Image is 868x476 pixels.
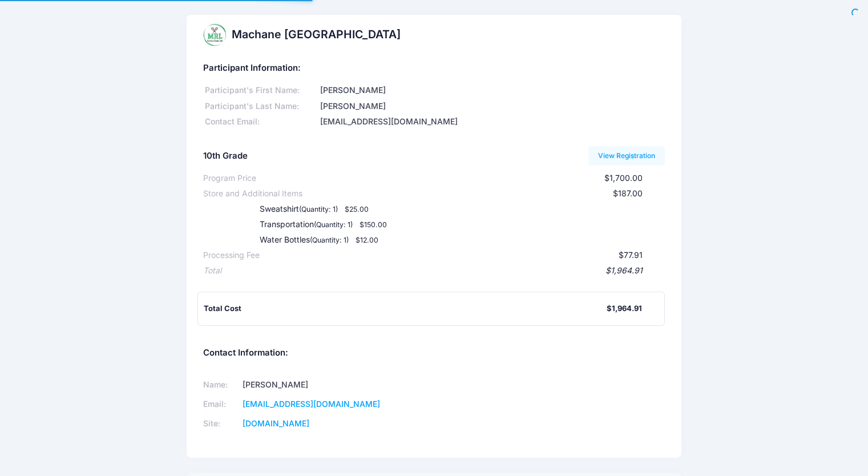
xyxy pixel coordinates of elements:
[302,188,643,200] div: $187.00
[360,220,387,229] small: $150.00
[356,236,378,244] small: $12.00
[318,84,665,96] div: [PERSON_NAME]
[203,84,318,96] div: Participant's First Name:
[204,303,607,314] div: Total Cost
[203,249,260,261] div: Processing Fee
[203,188,302,200] div: Store and Additional Items
[314,220,353,229] small: (Quantity: 1)
[237,219,512,231] div: Transportation
[237,234,512,246] div: Water Bottles
[243,399,380,409] a: [EMAIL_ADDRESS][DOMAIN_NAME]
[345,205,369,213] small: $25.00
[607,303,642,314] div: $1,964.91
[237,203,512,215] div: Sweatshirt
[203,151,248,162] h5: 10th Grade
[203,172,256,184] div: Program Price
[203,63,665,74] h5: Participant Information:
[203,265,221,277] div: Total
[203,395,239,414] td: Email:
[221,265,643,277] div: $1,964.91
[243,418,309,428] a: [DOMAIN_NAME]
[318,116,665,128] div: [EMAIL_ADDRESS][DOMAIN_NAME]
[239,376,419,395] td: [PERSON_NAME]
[203,414,239,434] td: Site:
[203,100,318,112] div: Participant's Last Name:
[588,146,665,166] a: View Registration
[318,100,665,112] div: [PERSON_NAME]
[310,236,349,244] small: (Quantity: 1)
[203,348,665,358] h5: Contact Information:
[203,116,318,128] div: Contact Email:
[299,205,338,213] small: (Quantity: 1)
[232,28,401,41] h2: Machane [GEOGRAPHIC_DATA]
[604,173,643,183] span: $1,700.00
[203,376,239,395] td: Name:
[260,249,643,261] div: $77.91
